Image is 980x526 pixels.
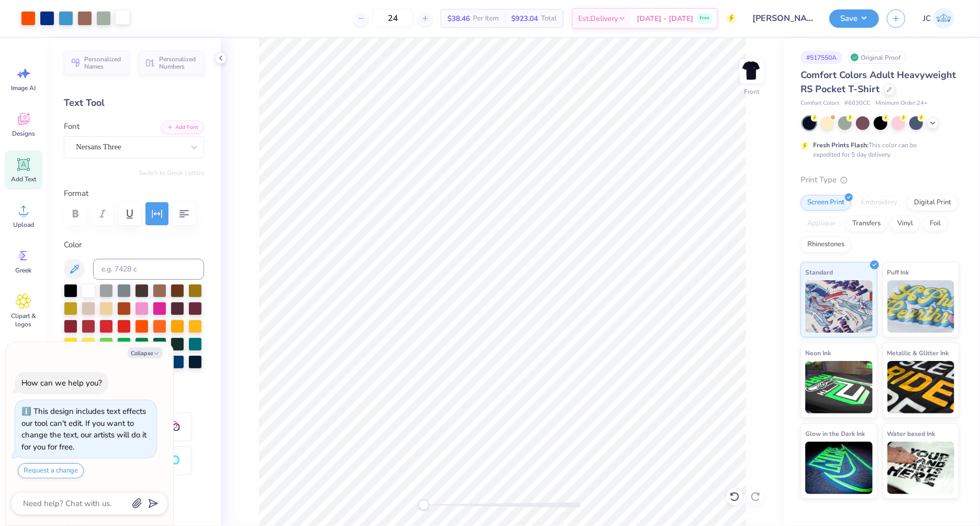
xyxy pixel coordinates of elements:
span: $923.04 [511,13,538,24]
span: JC [923,13,931,25]
span: Personalized Names [84,56,123,70]
div: Vinyl [891,216,920,232]
div: How can we help you? [21,378,102,388]
label: Font [64,120,80,133]
span: Personalized Numbers [159,56,198,70]
span: Upload [13,221,34,229]
span: Puff Ink [887,267,909,278]
strong: Fresh Prints Flash: [813,141,869,149]
span: Free [700,15,709,22]
span: Standard [805,267,833,278]
div: Rhinestones [801,237,851,253]
img: Front [741,61,762,82]
img: Puff Ink [887,280,955,333]
button: Request a change [18,463,84,478]
button: Personalized Numbers [139,51,204,75]
span: [DATE] - [DATE] [637,13,693,24]
button: Add Font [161,120,204,134]
img: Standard [805,280,873,333]
button: Collapse [128,347,163,358]
span: Image AI [12,84,36,92]
span: Neon Ink [805,347,831,358]
label: Color [64,239,204,251]
button: Personalized Names [64,51,129,75]
div: Original Proof [848,51,906,64]
div: # 517550A [801,51,842,64]
div: Screen Print [801,195,851,211]
a: JC [918,8,959,29]
span: Est. Delivery [578,13,618,24]
div: Digital Print [907,195,958,211]
span: $38.46 [447,13,470,24]
span: Per Item [473,13,499,24]
div: Text Tool [64,96,204,110]
span: Water based Ink [887,428,936,439]
div: Accessibility label [419,500,429,510]
div: This design includes text effects our tool can't edit. If you want to change the text, our artist... [21,406,147,452]
input: e.g. 7428 c [93,259,204,280]
span: Clipart & logos [6,312,41,328]
span: Comfort Colors [801,99,839,108]
span: Glow in the Dark Ink [805,428,865,439]
div: Print Type [801,174,959,186]
img: Metallic & Glitter Ink [887,361,955,413]
span: Minimum Order: 24 + [875,99,928,108]
label: Format [64,188,204,200]
span: Metallic & Glitter Ink [887,347,949,358]
div: Applique [801,216,842,232]
div: Transfers [846,216,887,232]
img: Glow in the Dark Ink [805,442,873,494]
div: Embroidery [854,195,904,211]
div: This color can be expedited for 5 day delivery. [813,140,942,159]
button: Switch to Greek Letters [139,169,204,177]
span: Total [541,13,557,24]
div: Foil [923,216,948,232]
div: Front [745,87,760,96]
span: # 6030CC [844,99,870,108]
img: Jovie Chen [933,8,954,29]
img: Neon Ink [805,361,873,413]
input: – – [373,9,413,28]
img: Water based Ink [887,442,955,494]
span: Designs [12,129,35,138]
span: Comfort Colors Adult Heavyweight RS Pocket T-Shirt [801,69,956,95]
button: Save [829,9,879,28]
input: Untitled Design [745,8,821,29]
span: Add Text [11,175,36,183]
span: Greek [16,266,32,275]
